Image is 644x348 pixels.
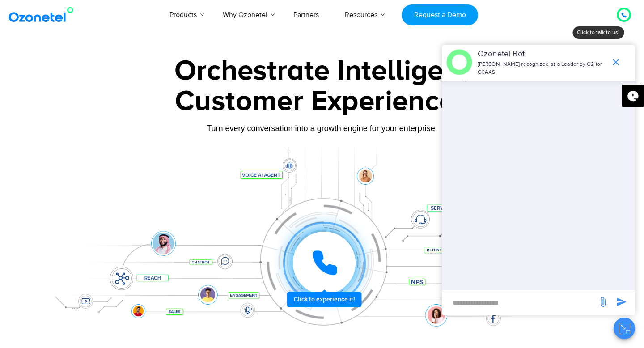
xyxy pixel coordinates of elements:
div: new-msg-input [446,295,593,311]
span: send message [613,293,631,311]
button: Close chat [614,318,635,339]
div: Turn every conversation into a growth engine for your enterprise. [42,123,602,133]
img: header [446,49,472,75]
span: end chat or minimize [607,53,625,71]
a: Request a Demo [402,4,478,25]
p: [PERSON_NAME] recognized as a Leader by G2 for CCAAS [478,60,606,76]
div: Orchestrate Intelligent [42,57,602,85]
p: Ozonetel Bot [478,48,606,60]
span: send message [594,293,612,311]
div: Customer Experiences [42,80,602,123]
